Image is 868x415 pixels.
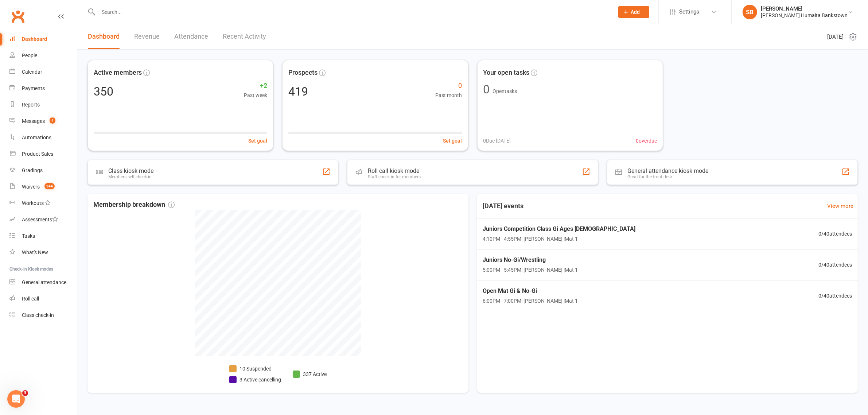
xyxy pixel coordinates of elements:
[483,137,511,145] span: 0 Due [DATE]
[483,67,530,78] span: Your open tasks
[50,117,55,124] span: 4
[22,296,39,302] div: Roll call
[22,167,43,173] div: Gradings
[483,286,578,296] span: Open Mat Gi & No-Gi
[818,292,852,300] span: 0 / 40 attendees
[134,24,160,49] a: Revenue
[88,24,120,49] a: Dashboard
[483,255,578,265] span: Juniors No-Gi/Wrestling
[483,266,578,274] span: 5:00PM - 5:45PM | [PERSON_NAME] | Mat 1
[9,97,77,113] a: Reports
[229,365,281,373] li: 10 Suspended
[22,36,47,42] div: Dashboard
[22,312,54,318] div: Class check-in
[22,85,45,91] div: Payments
[9,244,77,261] a: What's New
[827,32,844,41] span: [DATE]
[22,184,40,190] div: Waivers
[22,53,37,58] div: People
[108,174,153,179] div: Members self check-in
[293,370,327,378] li: 337 Active
[288,86,308,97] div: 419
[9,212,77,228] a: Assessments
[368,167,421,174] div: Roll call kiosk mode
[9,179,77,195] a: Waivers 344
[628,167,709,174] div: General attendance kiosk mode
[9,307,77,323] a: Class kiosk mode
[679,4,699,20] span: Settings
[636,137,657,145] span: 0 overdue
[22,69,42,75] div: Calendar
[22,390,28,396] span: 3
[618,6,649,18] button: Add
[818,261,852,269] span: 0 / 40 attendees
[9,228,77,244] a: Tasks
[628,174,709,179] div: Great for the front desk
[761,5,848,12] div: [PERSON_NAME]
[174,24,208,49] a: Attendance
[9,291,77,307] a: Roll call
[244,91,267,99] span: Past week
[9,7,27,26] a: Clubworx
[7,390,25,408] iframe: Intercom live chat
[818,230,852,238] span: 0 / 40 attendees
[229,376,281,384] li: 3 Active cancelling
[631,9,640,15] span: Add
[22,249,48,255] div: What's New
[22,151,53,157] div: Product Sales
[483,297,578,305] span: 6:00PM - 7:00PM | [PERSON_NAME] | Mat 1
[9,31,77,47] a: Dashboard
[9,162,77,179] a: Gradings
[288,67,318,78] span: Prospects
[9,274,77,291] a: General attendance kiosk mode
[93,199,175,210] span: Membership breakdown
[436,81,462,91] span: 0
[108,167,153,174] div: Class kiosk mode
[9,80,77,97] a: Payments
[22,233,35,239] div: Tasks
[368,174,421,179] div: Staff check-in for members
[9,195,77,212] a: Workouts
[22,135,51,140] div: Automations
[493,88,517,94] span: Open tasks
[22,200,44,206] div: Workouts
[44,183,55,189] span: 344
[761,12,848,19] div: [PERSON_NAME] Humaita Bankstown
[743,5,757,19] div: SB
[9,146,77,162] a: Product Sales
[827,202,853,210] a: View more
[483,84,490,95] div: 0
[9,129,77,146] a: Automations
[443,137,462,145] button: Set goal
[436,91,462,99] span: Past month
[223,24,266,49] a: Recent Activity
[94,67,142,78] span: Active members
[483,224,636,234] span: Juniors Competition Class Gi Ages [DEMOGRAPHIC_DATA]
[248,137,267,145] button: Set goal
[9,64,77,80] a: Calendar
[94,86,113,97] div: 350
[22,102,40,108] div: Reports
[22,279,66,285] div: General attendance
[477,199,530,213] h3: [DATE] events
[22,217,58,222] div: Assessments
[483,235,636,243] span: 4:10PM - 4:55PM | [PERSON_NAME] | Mat 1
[244,81,267,91] span: +2
[96,7,609,17] input: Search...
[9,113,77,129] a: Messages 4
[22,118,45,124] div: Messages
[9,47,77,64] a: People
